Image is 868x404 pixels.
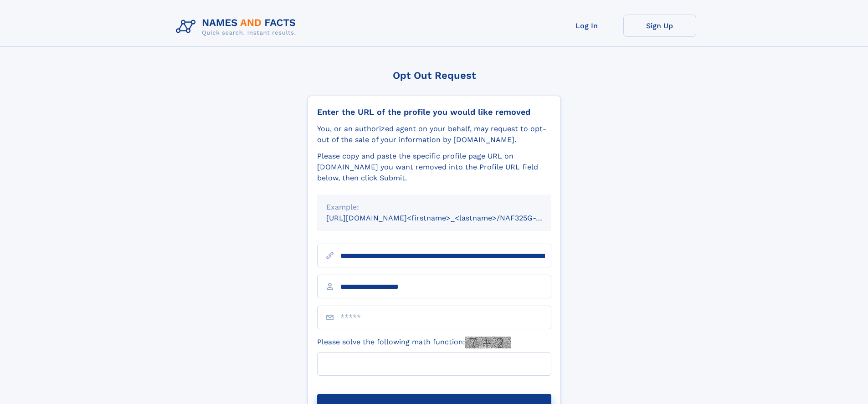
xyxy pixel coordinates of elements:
[317,151,551,184] div: Please copy and paste the specific profile page URL on [DOMAIN_NAME] you want removed into the Pr...
[317,123,551,145] div: You, or an authorized agent on your behalf, may request to opt-out of the sale of your informatio...
[172,15,303,39] img: Logo Names and Facts
[326,202,542,213] div: Example:
[326,214,569,222] small: [URL][DOMAIN_NAME]<firstname>_<lastname>/NAF325G-xxxxxxxx
[317,337,511,348] label: Please solve the following math function:
[308,70,561,81] div: Opt Out Request
[623,15,696,37] a: Sign Up
[550,15,623,37] a: Log In
[317,107,551,117] div: Enter the URL of the profile you would like removed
